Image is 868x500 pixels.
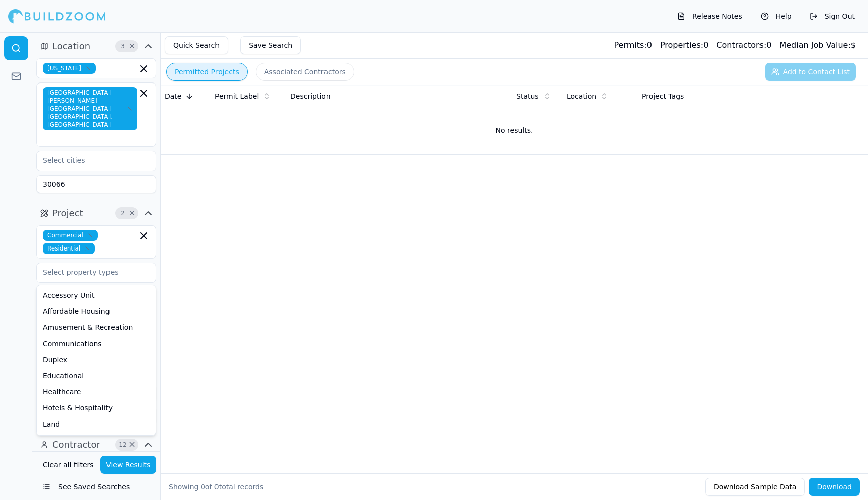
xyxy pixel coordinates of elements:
[52,438,100,452] span: Contractor
[642,91,684,101] span: Project Tags
[161,106,868,154] td: No results.
[39,287,154,303] div: Accessory Unit
[214,483,219,491] span: 0
[118,41,128,51] span: 3
[201,483,205,491] span: 0
[36,285,156,436] div: Suggestions
[37,263,143,281] input: Select property types
[39,368,154,384] div: Educational
[118,440,128,450] span: 12
[39,432,154,448] div: Marine
[39,400,154,416] div: Hotels & Hospitality
[39,352,154,368] div: Duplex
[672,8,747,24] button: Release Notes
[567,91,596,101] span: Location
[43,63,96,74] span: [US_STATE]
[39,336,154,352] div: Communications
[52,39,90,53] span: Location
[52,206,83,220] span: Project
[705,478,805,496] button: Download Sample Data
[166,63,248,81] button: Permitted Projects
[36,437,156,453] button: Contractor12Clear Contractor filters
[128,211,136,216] span: Clear Project filters
[43,87,137,130] span: [GEOGRAPHIC_DATA]-[PERSON_NAME][GEOGRAPHIC_DATA]-[GEOGRAPHIC_DATA], [GEOGRAPHIC_DATA]
[660,40,703,50] span: Properties:
[240,36,301,54] button: Save Search
[716,40,766,50] span: Contractors:
[614,39,652,51] div: 0
[39,319,154,336] div: Amusement & Recreation
[43,230,98,241] span: Commercial
[779,40,850,50] span: Median Job Value:
[165,91,181,101] span: Date
[39,303,154,319] div: Affordable Housing
[39,384,154,400] div: Healthcare
[755,8,797,24] button: Help
[169,482,263,492] div: Showing of total records
[36,38,156,54] button: Location3Clear Location filters
[36,478,156,496] button: See Saved Searches
[805,8,860,24] button: Sign Out
[215,91,259,101] span: Permit Label
[36,175,156,193] input: Zipcodes (ex:91210,10001)
[809,478,860,496] button: Download
[43,243,95,254] span: Residential
[256,63,354,81] button: Associated Contractors
[37,151,143,170] input: Select cities
[716,39,771,51] div: 0
[118,208,128,218] span: 2
[165,36,228,54] button: Quick Search
[660,39,708,51] div: 0
[36,205,156,221] button: Project2Clear Project filters
[779,39,856,51] div: $
[39,416,154,432] div: Land
[40,456,96,474] button: Clear all filters
[290,91,331,101] span: Description
[128,44,136,49] span: Clear Location filters
[516,91,539,101] span: Status
[614,40,646,50] span: Permits:
[100,456,157,474] button: View Results
[128,442,136,447] span: Clear Contractor filters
